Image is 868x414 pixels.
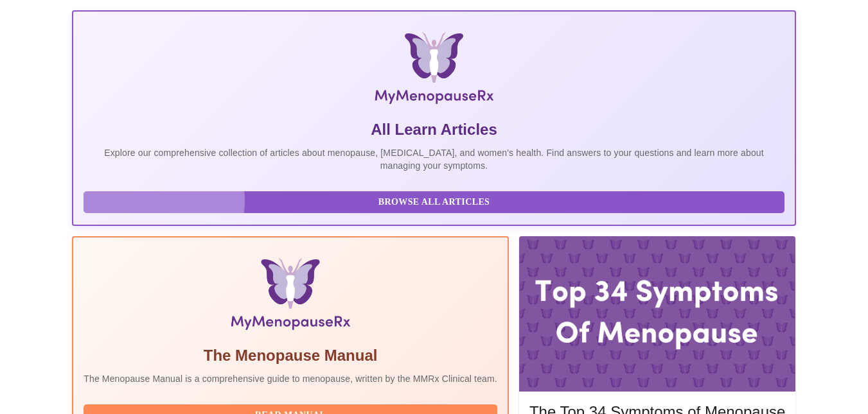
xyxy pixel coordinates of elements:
[96,194,772,211] span: Browse All Articles
[149,258,431,335] img: Menopause Manual
[84,119,784,140] h5: All Learn Articles
[84,345,497,366] h5: The Menopause Manual
[84,191,784,214] button: Browse All Articles
[84,196,788,207] a: Browse All Articles
[192,32,675,109] img: MyMenopauseRx Logo
[84,146,784,172] p: Explore our comprehensive collection of articles about menopause, [MEDICAL_DATA], and women's hea...
[84,372,497,385] p: The Menopause Manual is a comprehensive guide to menopause, written by the MMRx Clinical team.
